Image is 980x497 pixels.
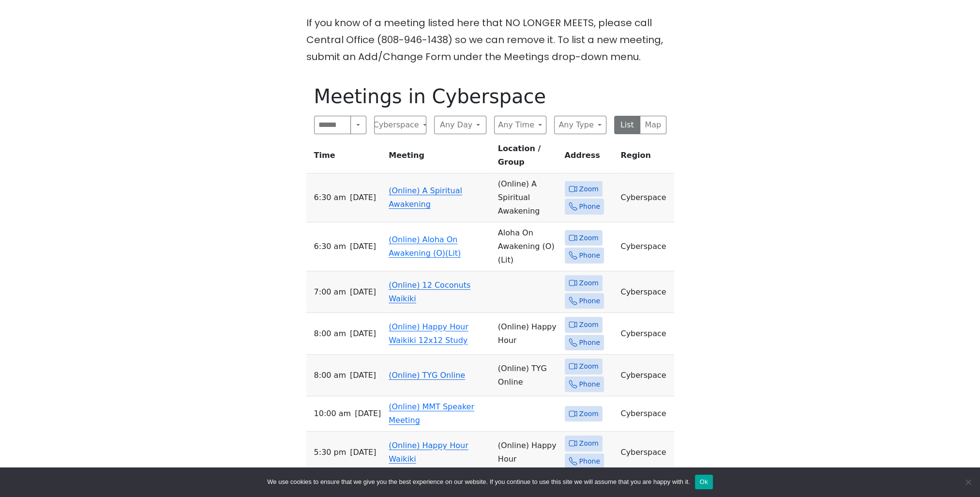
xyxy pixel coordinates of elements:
[617,271,674,313] td: Cyberspace
[640,116,666,134] button: Map
[314,446,347,459] span: 5:30 PM
[617,355,674,396] td: Cyberspace
[306,142,385,173] th: Time
[617,396,674,432] td: Cyberspace
[389,371,465,380] a: (Online) TYG Online
[617,142,674,173] th: Region
[314,285,346,299] span: 7:00 AM
[963,477,973,487] span: No
[579,408,599,420] span: Zoom
[389,402,474,425] a: (Online) MMT Speaker Meeting
[389,322,468,345] a: (Online) Happy Hour Waikiki 12x12 Study
[579,232,599,244] span: Zoom
[579,337,600,349] span: Phone
[314,85,666,108] h1: Meetings in Cyberspace
[350,327,376,341] span: [DATE]
[434,116,486,134] button: Any Day
[314,191,346,204] span: 6:30 AM
[494,222,561,271] td: Aloha On Awakening (O) (Lit)
[494,355,561,396] td: (Online) TYG Online
[350,369,376,382] span: [DATE]
[350,446,376,459] span: [DATE]
[494,313,561,355] td: (Online) Happy Hour
[494,173,561,222] td: (Online) A Spiritual Awakening
[389,235,461,258] a: (Online) Aloha On Awakening (O)(Lit)
[579,319,599,331] span: Zoom
[614,116,641,134] button: List
[554,116,606,134] button: Any Type
[314,116,351,134] input: Search
[617,432,674,473] td: Cyberspace
[579,378,600,390] span: Phone
[374,116,426,134] button: Cyberspace
[389,441,468,464] a: (Online) Happy Hour Waikiki
[579,277,599,289] span: Zoom
[389,280,470,303] a: (Online) 12 Coconuts Waikiki
[561,142,617,173] th: Address
[617,173,674,222] td: Cyberspace
[579,201,600,213] span: Phone
[314,369,346,382] span: 8:00 AM
[494,116,546,134] button: Any Time
[306,15,674,65] p: If you know of a meeting listed here that NO LONGER MEETS, please call Central Office (808-946-14...
[579,249,600,262] span: Phone
[579,455,600,467] span: Phone
[350,116,366,134] button: Search
[494,432,561,473] td: (Online) Happy Hour
[494,142,561,173] th: Location / Group
[695,475,713,489] button: Ok
[389,186,462,209] a: (Online) A Spiritual Awakening
[350,191,376,204] span: [DATE]
[350,285,376,299] span: [DATE]
[617,313,674,355] td: Cyberspace
[267,477,690,487] span: We use cookies to ensure that we give you the best experience on our website. If you continue to ...
[314,327,346,341] span: 8:00 AM
[579,437,599,450] span: Zoom
[385,142,494,173] th: Meeting
[579,295,600,307] span: Phone
[617,222,674,271] td: Cyberspace
[314,407,351,420] span: 10:00 AM
[355,407,381,420] span: [DATE]
[579,360,599,373] span: Zoom
[579,183,599,195] span: Zoom
[350,240,376,253] span: [DATE]
[314,240,346,253] span: 6:30 AM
